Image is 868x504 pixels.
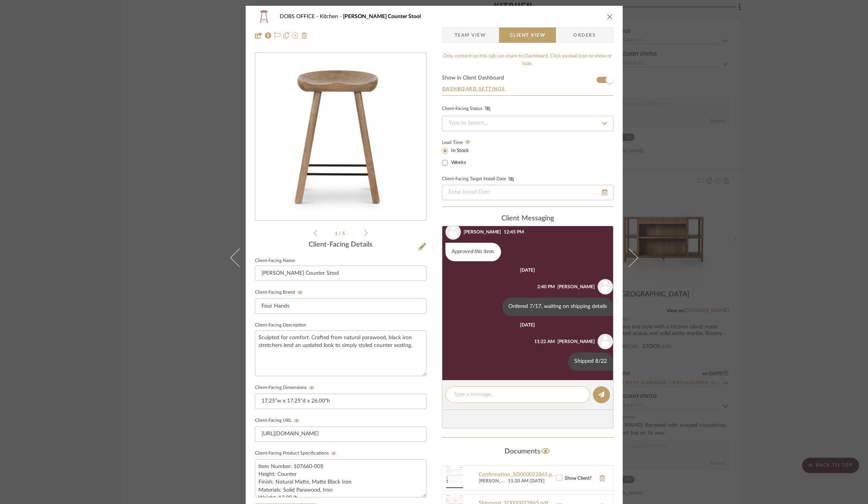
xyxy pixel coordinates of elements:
div: [DATE] [520,322,535,328]
span: [PERSON_NAME] Counter Stool [343,14,421,19]
button: Lead Time [463,139,473,146]
div: [PERSON_NAME] [557,283,595,290]
label: Weeks [450,159,466,166]
div: Documents [442,445,613,458]
input: Enter Install Date [442,185,613,200]
button: Client-Facing Dimensions [307,385,317,391]
div: [DATE] [520,267,535,273]
input: Enter item dimensions [255,394,426,409]
input: Enter item URL [255,426,426,442]
span: Orders [565,27,604,43]
a: Confirmation_SO000022865.pdf [479,472,556,478]
span: [PERSON_NAME] [479,478,506,484]
label: Client-Facing Name [255,259,295,263]
input: Enter Client-Facing Brand [255,298,426,314]
div: Ordered 7/17, waiting on shipping details [502,298,613,316]
img: Remove from project [301,32,307,39]
div: Client-Facing Status [442,105,493,113]
div: 12:45 PM [504,228,524,235]
button: Client-Facing URL [292,418,302,423]
div: 0 [255,53,426,221]
input: Type to Search… [442,116,613,131]
button: close [606,13,613,20]
div: 2:40 PM [537,283,555,290]
label: Client-Facing Description [255,323,306,327]
label: Lead Time [442,139,482,146]
span: 5 [342,231,346,236]
div: Shipped 8/22 [568,352,613,371]
div: Approved this item. [445,243,501,261]
label: Client-Facing Product Specifications [255,451,339,456]
div: 11:22 AM [534,338,555,345]
span: Client View [510,27,545,43]
img: e59c26ab-1582-4931-981c-9face207646b_48x40.jpg [255,9,273,24]
span: Team View [455,27,486,43]
span: / [339,231,342,236]
div: Client-Facing Details [255,241,426,249]
label: In Stock [450,147,469,154]
img: e59c26ab-1582-4931-981c-9face207646b_436x436.jpg [257,53,425,221]
span: 11:20 AM [DATE] [508,478,556,484]
button: Client-Facing Target Install Date [506,176,516,182]
img: user_avatar.png [598,279,613,294]
label: Client-Facing Brand [255,290,306,295]
img: user_avatar.png [445,224,461,240]
span: DOBS OFFICE [280,14,320,19]
div: Only content on this tab can share to Dashboard. Click eyeball icon to show or hide. [442,52,613,68]
div: [PERSON_NAME] [557,338,595,345]
span: 1 [335,231,339,236]
mat-radio-group: Select item type [442,146,482,167]
img: user_avatar.png [598,334,613,349]
div: client Messaging [442,215,613,223]
div: [PERSON_NAME] [464,228,501,235]
label: Client-Facing URL [255,418,302,423]
label: Client-Facing Dimensions [255,385,317,391]
input: Enter Client-Facing Item Name [255,266,426,281]
img: Confirmation_SO000022865.pdf [442,466,467,490]
button: Dashboard Settings [442,85,506,92]
span: Kitchen [320,14,343,19]
label: Client-Facing Target Install Date [442,176,516,182]
button: Client-Facing Product Specifications [329,451,339,456]
button: Client-Facing Brand [295,290,306,295]
span: Show Client? [565,476,591,480]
